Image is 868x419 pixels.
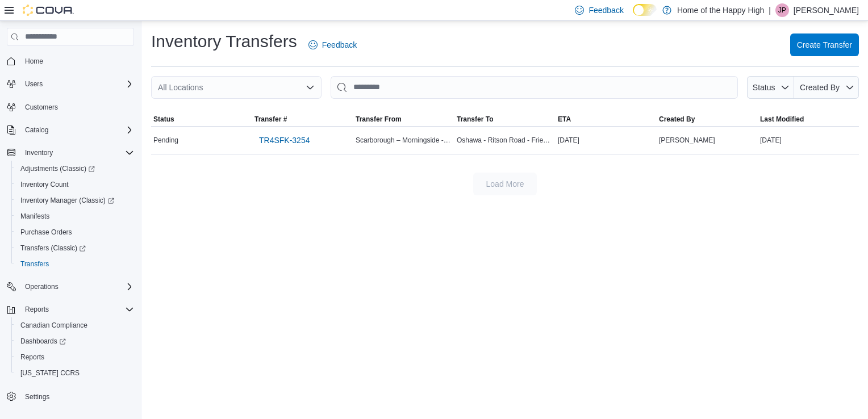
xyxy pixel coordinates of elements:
[16,334,134,348] span: Dashboards
[16,350,134,364] span: Reports
[11,224,139,240] button: Purchase Orders
[20,389,134,403] span: Settings
[20,180,69,189] span: Inventory Count
[2,53,139,69] button: Home
[254,115,287,124] span: Transfer #
[473,173,537,195] button: Load More
[633,4,657,16] input: Dark Mode
[2,122,139,138] button: Catalog
[20,77,134,91] span: Users
[304,33,361,56] a: Feedback
[20,303,134,316] span: Reports
[20,368,80,378] span: [US_STATE] CCRS
[775,3,789,17] div: Jordan Prasad
[20,280,63,294] button: Operations
[25,305,49,314] span: Reports
[356,136,452,145] span: Scarborough – Morningside - Friendly Stranger
[25,148,53,157] span: Inventory
[16,178,73,191] a: Inventory Count
[20,390,54,404] a: Settings
[2,145,139,161] button: Inventory
[16,209,134,223] span: Manifests
[23,5,74,16] img: Cova
[20,123,134,137] span: Catalog
[11,365,139,381] button: [US_STATE] CCRS
[331,76,738,99] input: This is a search bar. After typing your query, hit enter to filter the results lower in the page.
[16,366,134,380] span: Washington CCRS
[11,349,139,365] button: Reports
[797,39,852,51] span: Create Transfer
[16,366,84,380] a: [US_STATE] CCRS
[2,388,139,404] button: Settings
[556,112,657,126] button: ETA
[16,241,134,255] span: Transfers (Classic)
[259,135,310,146] span: TR4SFK-3254
[151,112,252,126] button: Status
[20,77,47,91] button: Users
[20,244,86,253] span: Transfers (Classic)
[556,133,657,147] div: [DATE]
[20,303,53,316] button: Reports
[794,3,859,17] p: [PERSON_NAME]
[254,129,314,152] a: TR4SFK-3254
[794,76,859,99] button: Created By
[633,16,633,16] span: Dark Mode
[25,282,59,291] span: Operations
[758,133,859,147] div: [DATE]
[11,177,139,192] button: Inventory Count
[20,146,134,160] span: Inventory
[20,196,114,205] span: Inventory Manager (Classic)
[153,115,174,124] span: Status
[457,115,493,124] span: Transfer To
[151,30,297,53] h1: Inventory Transfers
[20,321,87,330] span: Canadian Compliance
[11,317,139,333] button: Canadian Compliance
[25,125,48,135] span: Catalog
[252,112,353,126] button: Transfer #
[778,3,786,17] span: JP
[25,103,58,112] span: Customers
[16,209,54,223] a: Manifests
[769,3,771,17] p: |
[454,112,556,126] button: Transfer To
[800,83,840,92] span: Created By
[20,123,53,137] button: Catalog
[356,115,402,124] span: Transfer From
[16,225,134,239] span: Purchase Orders
[16,194,134,207] span: Inventory Manager (Classic)
[16,241,90,255] a: Transfers (Classic)
[11,240,139,256] a: Transfers (Classic)
[16,319,134,332] span: Canadian Compliance
[16,257,53,271] a: Transfers
[677,3,764,17] p: Home of the Happy High
[306,83,315,92] button: Open list of options
[20,353,44,362] span: Reports
[20,337,66,346] span: Dashboards
[657,112,758,126] button: Created By
[758,112,859,126] button: Last Modified
[558,115,571,124] span: ETA
[16,257,134,271] span: Transfers
[11,192,139,208] a: Inventory Manager (Classic)
[2,279,139,295] button: Operations
[25,57,43,66] span: Home
[20,54,134,68] span: Home
[16,178,134,191] span: Inventory Count
[659,136,715,145] span: [PERSON_NAME]
[16,225,77,239] a: Purchase Orders
[11,256,139,272] button: Transfers
[25,79,43,89] span: Users
[2,76,139,92] button: Users
[589,5,623,16] span: Feedback
[353,112,454,126] button: Transfer From
[16,319,92,332] a: Canadian Compliance
[11,208,139,224] button: Manifests
[20,164,95,173] span: Adjustments (Classic)
[16,194,119,207] a: Inventory Manager (Classic)
[2,301,139,317] button: Reports
[747,76,794,99] button: Status
[322,39,357,51] span: Feedback
[153,136,178,145] span: Pending
[2,99,139,115] button: Customers
[25,392,49,401] span: Settings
